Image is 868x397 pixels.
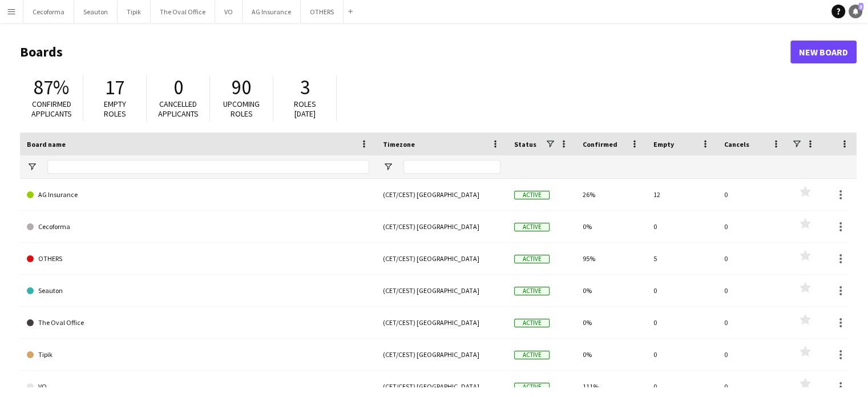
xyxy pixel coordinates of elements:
[849,5,862,18] a: 3
[576,211,647,242] div: 0%
[376,275,507,306] div: (CET/CEST) [GEOGRAPHIC_DATA]
[376,179,507,210] div: (CET/CEST) [GEOGRAPHIC_DATA]
[514,383,550,391] span: Active
[717,243,788,274] div: 0
[74,1,118,23] button: Seauton
[47,160,369,174] input: Board name Filter Input
[858,3,863,10] span: 3
[576,275,647,306] div: 0%
[20,43,790,61] h1: Boards
[514,351,550,359] span: Active
[647,339,717,370] div: 0
[376,211,507,242] div: (CET/CEST) [GEOGRAPHIC_DATA]
[301,1,344,23] button: OTHERS
[376,307,507,338] div: (CET/CEST) [GEOGRAPHIC_DATA]
[215,1,243,23] button: VO
[790,41,857,63] a: New Board
[717,211,788,242] div: 0
[724,140,749,149] span: Cancels
[403,160,500,174] input: Timezone Filter Input
[576,307,647,338] div: 0%
[31,99,72,119] span: Confirmed applicants
[717,275,788,306] div: 0
[514,191,550,199] span: Active
[151,1,215,23] button: The Oval Office
[27,162,37,172] button: Open Filter Menu
[104,99,126,119] span: Empty roles
[23,1,74,23] button: Cecoforma
[27,211,369,243] a: Cecoforma
[27,307,369,339] a: The Oval Office
[576,243,647,274] div: 95%
[514,223,550,231] span: Active
[383,140,415,149] span: Timezone
[27,140,66,149] span: Board name
[173,75,183,100] span: 0
[27,275,369,307] a: Seauton
[376,339,507,370] div: (CET/CEST) [GEOGRAPHIC_DATA]
[514,287,550,295] span: Active
[294,99,316,119] span: Roles [DATE]
[300,75,310,100] span: 3
[383,162,393,172] button: Open Filter Menu
[232,75,251,100] span: 90
[653,140,674,149] span: Empty
[647,243,717,274] div: 5
[647,179,717,210] div: 12
[27,339,369,371] a: Tipik
[27,243,369,275] a: OTHERS
[514,255,550,263] span: Active
[647,307,717,338] div: 0
[717,339,788,370] div: 0
[158,99,199,119] span: Cancelled applicants
[647,275,717,306] div: 0
[27,179,369,211] a: AG Insurance
[105,75,124,100] span: 17
[514,319,550,327] span: Active
[34,75,69,100] span: 87%
[576,179,647,210] div: 26%
[647,211,717,242] div: 0
[514,140,536,149] span: Status
[223,99,260,119] span: Upcoming roles
[243,1,301,23] button: AG Insurance
[576,339,647,370] div: 0%
[118,1,151,23] button: Tipik
[583,140,617,149] span: Confirmed
[717,307,788,338] div: 0
[717,179,788,210] div: 0
[376,243,507,274] div: (CET/CEST) [GEOGRAPHIC_DATA]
